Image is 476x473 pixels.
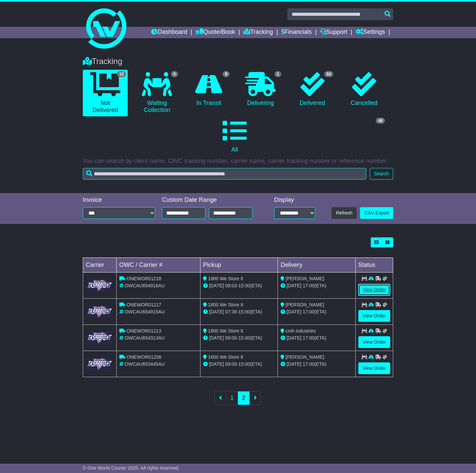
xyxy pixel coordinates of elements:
a: Support [320,27,347,38]
span: 3 [171,71,178,77]
span: 07:38 [225,309,237,314]
span: [PERSON_NAME] [286,302,324,307]
div: (ETA) [281,282,352,289]
span: ONEWOR01218 [127,276,161,281]
td: OWC / Carrier # [116,257,200,272]
div: Display [274,196,315,204]
div: (ETA) [281,335,352,342]
span: OWCAU654313AU [125,335,165,341]
span: 34 [324,71,333,77]
span: 17:00 [303,309,314,314]
td: Carrier [83,257,116,272]
span: 08:03 [225,283,237,288]
img: GetCarrierServiceLogo [87,357,112,370]
p: You can search by client name, OWC tracking number, carrier name, carrier tracking number or refe... [83,158,394,165]
td: Pickup [200,257,278,272]
span: 09:00 [225,335,237,341]
span: 1800 We Store It [208,276,243,281]
span: cmh industries [286,328,316,334]
span: 12 [117,71,126,77]
span: OWCAU654915AU [125,309,165,314]
div: Custom Date Range [162,196,261,204]
a: 46 All [83,116,387,156]
a: 34 Delivered [290,70,335,109]
span: 17:00 [303,283,314,288]
span: [PERSON_NAME] [286,354,324,360]
span: [DATE] [287,361,301,367]
a: 1 [226,391,238,405]
span: ONEWOR01217 [127,302,161,307]
a: Dashboard [151,27,187,38]
span: ONEWOR01213 [127,328,161,334]
span: [DATE] [287,335,301,341]
a: 3 Waiting Collection [134,70,179,116]
span: 15:00 [238,335,250,341]
a: Financials [281,27,312,38]
a: 1 Delivering [238,70,283,109]
span: [DATE] [287,309,301,314]
button: Search [370,168,393,180]
div: - (ETA) [203,308,275,315]
span: 17:00 [303,361,314,367]
span: 1800 We Store It [208,354,243,360]
a: Settings [356,27,385,38]
span: OWCAU654916AU [125,283,165,288]
img: GetCarrierServiceLogo [87,331,112,344]
span: 15:00 [238,361,250,367]
a: CSV Export [360,207,393,219]
a: View Order [358,336,391,348]
a: Quote/Book [195,27,235,38]
span: 17:00 [303,335,314,341]
a: View Order [358,362,391,374]
span: 1800 We Store It [208,328,243,334]
div: Invoice [83,196,156,204]
button: Refresh [332,207,357,219]
span: 09:00 [225,361,237,367]
span: ONEWOR01208 [127,354,161,360]
span: [DATE] [287,283,301,288]
a: 12 Not Delivered [83,70,128,116]
span: [PERSON_NAME] [286,276,324,281]
img: GetCarrierServiceLogo [87,279,112,292]
span: [DATE] [209,361,224,367]
span: 15:00 [238,283,250,288]
span: 46 [376,118,385,124]
span: [DATE] [209,335,224,341]
a: 8 In Transit [186,70,231,109]
span: 1 [275,71,282,77]
a: 2 [238,391,250,405]
a: Tracking [243,27,273,38]
td: Status [355,257,393,272]
a: View Order [358,284,391,296]
a: Cancelled [342,70,386,109]
div: - (ETA) [203,335,275,342]
td: Delivery [278,257,355,272]
div: Tracking [79,57,397,66]
div: (ETA) [281,308,352,315]
span: 15:00 [238,309,250,314]
span: 1800 We Store It [208,302,243,307]
span: [DATE] [209,283,224,288]
span: © One World Courier 2025. All rights reserved. [83,465,180,471]
a: View Order [358,310,391,322]
div: - (ETA) [203,282,275,289]
div: (ETA) [281,361,352,368]
span: [DATE] [209,309,224,314]
span: 8 [223,71,230,77]
img: GetCarrierServiceLogo [87,305,112,318]
div: - (ETA) [203,361,275,368]
span: OWCAU653445AU [125,361,165,367]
